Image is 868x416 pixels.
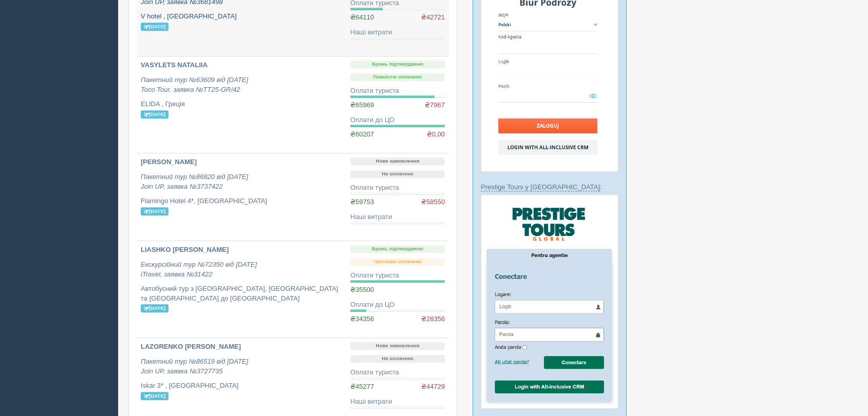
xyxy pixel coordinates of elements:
b: LAZORENKO [PERSON_NAME] [141,343,241,350]
p: Нове замовлення [350,342,445,350]
p: Iskar 3* , [GEOGRAPHIC_DATA] [141,381,342,400]
div: Оплати до ЦО [350,115,445,125]
span: [DATE] [141,23,168,31]
span: [DATE] [141,392,168,400]
img: prestige-tours-login-via-crm-for-travel-agents.png [481,194,618,409]
i: Пакетний тур №86519 від [DATE] Join UP, заявка №3727735 [141,358,248,375]
span: [DATE] [141,110,168,118]
div: Наші витрати [350,28,445,37]
span: ₴60207 [350,130,374,138]
span: [DATE] [141,304,168,312]
span: ₴35500 [350,286,374,293]
div: Оплати туриста [350,183,445,193]
span: ₴44729 [421,382,445,392]
a: [PERSON_NAME] Пакетний тур №86820 від [DATE]Join UP, заявка №3737422 Flamingo Hotel 4*, [GEOGRAPH... [137,153,346,241]
p: Не оплачено [350,170,445,178]
span: ₴58550 [421,197,445,207]
span: ₴28356 [421,314,445,324]
div: Наші витрати [350,397,445,407]
b: VASYLETS NATALIIA [141,61,207,69]
p: Автобусний тур з [GEOGRAPHIC_DATA], [GEOGRAPHIC_DATA] та [GEOGRAPHIC_DATA] до [GEOGRAPHIC_DATA] [141,284,342,313]
p: Бронь підтверджено [350,61,445,68]
i: Екскурсійний тур №72350 від [DATE] iTravel, заявка №31422 [141,261,257,278]
div: Оплати туриста [350,368,445,378]
span: [DATE] [141,207,168,215]
div: Оплати до ЦО [350,300,445,310]
p: ELIDA , Греція [141,100,342,118]
a: LIASHKO [PERSON_NAME] Екскурсійний тур №72350 від [DATE]iTravel, заявка №31422 Автобусний тур з [... [137,241,346,338]
span: ₴45277 [350,383,374,390]
div: Оплати туриста [350,271,445,281]
p: V hotel , [GEOGRAPHIC_DATA] [141,12,342,31]
p: Повністю оплачено [350,73,445,81]
i: Пакетний тур №86820 від [DATE] Join UP, заявка №3737422 [141,173,248,190]
a: Prestige Tours у [GEOGRAPHIC_DATA] [481,183,600,191]
p: Не оплачено [350,355,445,363]
b: [PERSON_NAME] [141,158,197,166]
i: Пакетний тур №63609 від [DATE] Toco Tour, заявка №TT25-GR/42 [141,76,248,93]
span: ₴0,00 [427,130,445,140]
p: Частково оплачено [350,258,445,266]
b: LIASHKO [PERSON_NAME] [141,246,229,253]
p: Flamingo Hotel 4*, [GEOGRAPHIC_DATA] [141,196,342,215]
p: Нове замовлення [350,157,445,165]
span: ₴65969 [350,101,374,109]
div: Наші витрати [350,212,445,222]
span: ₴34356 [350,315,374,323]
p: Бронь підтверджено [350,245,445,253]
span: ₴64110 [350,13,374,21]
p: : [481,182,618,192]
span: ₴59753 [350,198,374,206]
span: ₴7967 [425,101,445,110]
span: ₴42721 [421,13,445,23]
div: Оплати туриста [350,86,445,96]
a: VASYLETS NATALIIA Пакетний тур №63609 від [DATE]Toco Tour, заявка №TT25-GR/42 ELIDA , Греція [DATE] [137,56,346,153]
